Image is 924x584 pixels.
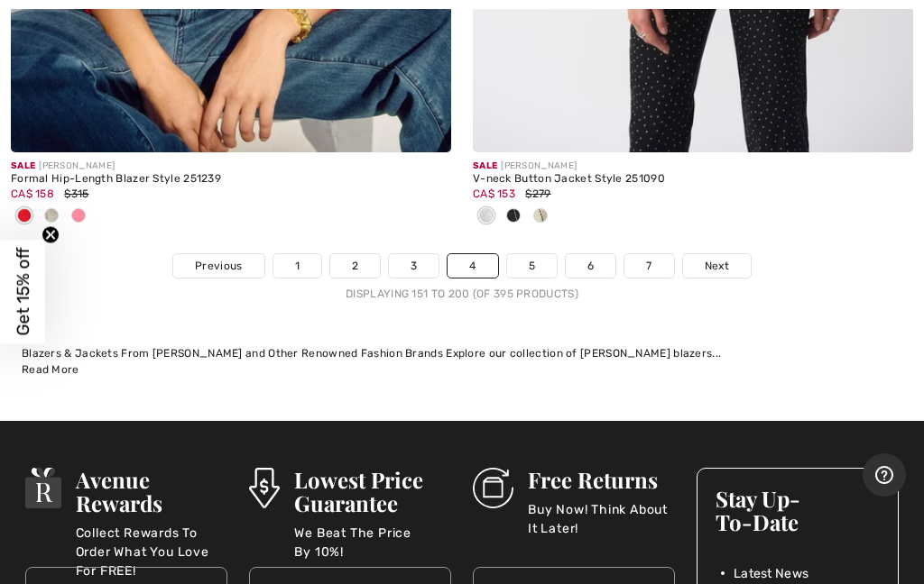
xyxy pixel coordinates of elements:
[473,468,513,508] img: Free Returns
[76,524,227,560] p: Collect Rewards To Order What You Love For FREE!
[330,254,380,278] a: 2
[473,160,497,171] span: Sale
[11,160,451,173] div: [PERSON_NAME]
[13,248,33,336] span: Get 15% off
[42,226,60,244] button: Close teaser
[389,254,439,278] a: 3
[273,254,321,278] a: 1
[473,202,500,232] div: White/Black
[11,202,38,232] div: Radiant red
[683,254,751,278] a: Next
[22,345,902,361] div: Blazers & Jackets From [PERSON_NAME] and Other Renowned Fashion Brands Explore our collection of ...
[11,173,451,186] div: Formal Hip-Length Blazer Style 251239
[25,468,61,508] img: Avenue Rewards
[528,468,675,491] h3: Free Returns
[22,363,79,376] span: Read More
[64,187,88,200] span: $315
[507,254,557,278] a: 5
[473,187,515,200] span: CA$ 153
[38,202,65,232] div: Off White
[11,187,54,200] span: CA$ 158
[705,258,729,274] span: Next
[716,487,880,534] h3: Stay Up-To-Date
[473,173,913,186] div: V-neck Button Jacket Style 251090
[173,254,263,278] a: Previous
[566,254,615,278] a: 6
[473,160,913,173] div: [PERSON_NAME]
[734,564,808,583] span: Latest News
[65,202,92,232] div: Pink
[76,468,227,515] h3: Avenue Rewards
[294,468,451,515] h3: Lowest Price Guarantee
[500,202,527,232] div: Black/White
[249,468,280,508] img: Lowest Price Guarantee
[528,500,675,536] p: Buy Now! Think About It Later!
[863,453,906,498] iframe: Opens a widget where you can find more information
[624,254,673,278] a: 7
[294,524,451,560] p: We Beat The Price By 10%!
[527,202,554,232] div: Moonstone/black
[195,258,242,274] span: Previous
[448,254,497,278] a: 4
[11,160,35,171] span: Sale
[525,187,550,200] span: $279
